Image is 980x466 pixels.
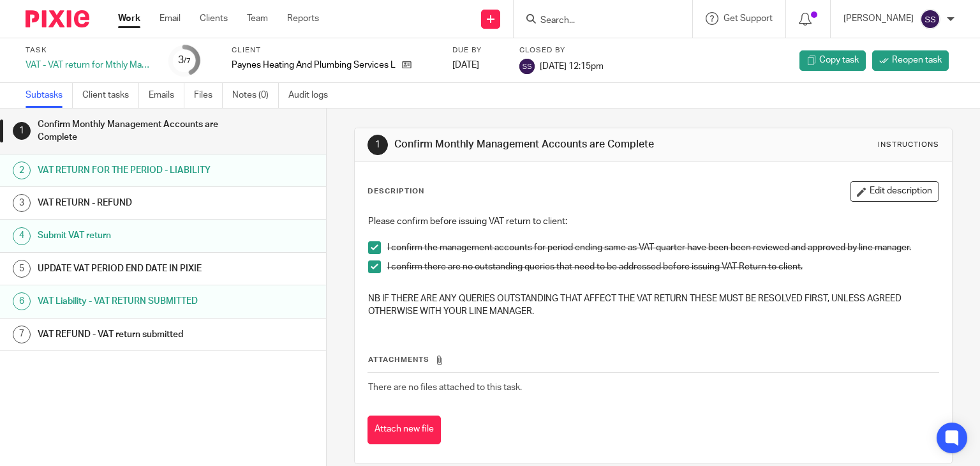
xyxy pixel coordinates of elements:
[819,54,859,66] span: Copy task
[519,59,535,74] img: svg%3E
[232,45,436,56] label: Client
[194,83,223,108] a: Files
[38,193,221,213] h1: VAT RETURN - REFUND
[200,12,228,25] a: Clients
[38,292,221,311] h1: VAT Liability - VAT RETURN SUBMITTED
[13,326,31,343] div: 7
[367,135,388,155] div: 1
[13,122,31,140] div: 1
[38,259,221,278] h1: UPDATE VAT PERIOD END DATE IN PIXIE
[82,83,139,108] a: Client tasks
[26,10,89,27] img: Pixie
[387,260,939,273] p: I confirm there are no outstanding queries that need to be addressed before issuing VAT Return to...
[247,12,268,25] a: Team
[38,325,221,344] h1: VAT REFUND - VAT return submitted
[13,227,31,245] div: 4
[38,115,221,147] h1: Confirm Monthly Management Accounts are Complete
[232,59,396,71] p: Paynes Heating And Plumbing Services Limited
[539,15,654,27] input: Search
[878,140,939,150] div: Instructions
[799,50,866,71] a: Copy task
[452,59,503,71] div: [DATE]
[13,260,31,278] div: 5
[920,9,940,29] img: svg%3E
[26,83,73,108] a: Subtasks
[38,226,221,245] h1: Submit VAT return
[178,53,191,68] div: 3
[367,186,424,197] p: Description
[367,416,441,444] button: Attach new file
[13,162,31,179] div: 2
[519,45,604,56] label: Closed by
[843,12,914,25] p: [PERSON_NAME]
[287,12,319,25] a: Reports
[540,61,604,70] span: [DATE] 12:15pm
[118,12,140,25] a: Work
[13,194,31,212] div: 3
[892,54,942,66] span: Reopen task
[850,181,939,202] button: Edit description
[160,12,181,25] a: Email
[184,57,191,64] small: /7
[149,83,184,108] a: Emails
[368,292,939,319] p: NB IF THERE ARE ANY QUERIES OUTSTANDING THAT AFFECT THE VAT RETURN THESE MUST BE RESOLVED FIRST, ...
[368,215,939,228] p: Please confirm before issuing VAT return to client:
[724,14,773,23] span: Get Support
[26,59,153,71] div: VAT - VAT return for Mthly Man Acc Clients - [DATE] - [DATE]
[387,241,939,254] p: I confirm the management accounts for period ending same as VAT quarter have been been reviewed a...
[368,383,522,392] span: There are no files attached to this task.
[368,356,429,363] span: Attachments
[872,50,949,71] a: Reopen task
[38,161,221,180] h1: VAT RETURN FOR THE PERIOD - LIABILITY
[13,292,31,310] div: 6
[26,45,153,56] label: Task
[452,45,503,56] label: Due by
[394,138,680,151] h1: Confirm Monthly Management Accounts are Complete
[288,83,338,108] a: Audit logs
[232,83,279,108] a: Notes (0)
